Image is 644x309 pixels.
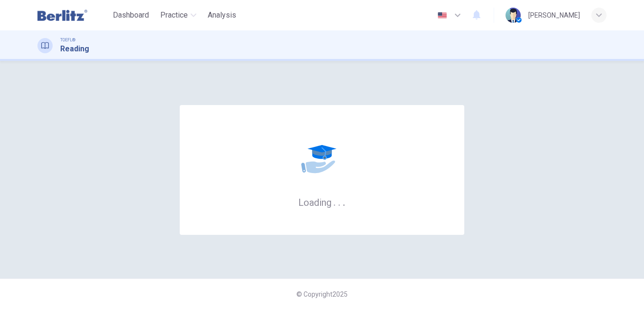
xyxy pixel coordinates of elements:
[113,10,149,21] span: Dashboard
[204,7,240,24] button: Analysis
[109,7,153,24] button: Dashboard
[208,10,236,21] span: Analysis
[37,6,87,25] img: Berlitz Latam logo
[156,7,200,24] button: Practice
[506,8,521,23] img: Profile picture
[60,37,75,43] span: TOEFL®
[60,43,89,55] h1: Reading
[436,12,448,19] img: en
[333,193,336,209] h6: .
[342,193,346,209] h6: .
[528,10,580,21] div: [PERSON_NAME]
[338,193,341,209] h6: .
[296,290,348,298] span: © Copyright 2025
[298,196,346,208] h6: Loading
[160,10,188,21] span: Practice
[37,6,109,25] a: Berlitz Latam logo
